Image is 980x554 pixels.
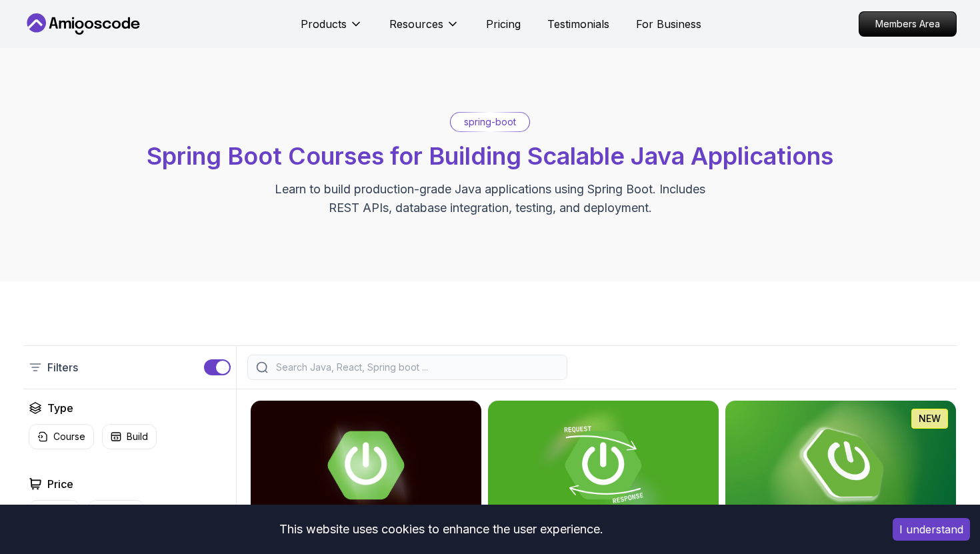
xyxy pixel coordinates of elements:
div: This website uses cookies to enhance the user experience. [10,515,873,544]
a: Pricing [486,16,521,32]
img: Advanced Spring Boot card [251,401,481,530]
span: Spring Boot Courses for Building Scalable Java Applications [147,141,833,171]
button: Resources [389,16,459,43]
img: Spring Boot for Beginners card [725,401,956,530]
p: NEW [919,412,941,425]
button: Free [88,500,145,526]
button: Build [102,424,157,449]
h2: Price [47,476,73,492]
button: Pro [29,500,80,526]
p: Course [53,430,85,443]
a: Testimonials [547,16,609,32]
p: Filters [47,359,78,375]
p: Products [301,16,347,32]
p: spring-boot [464,115,516,129]
button: Accept cookies [893,518,970,541]
a: For Business [636,16,701,32]
a: Members Area [859,11,957,37]
p: Resources [389,16,443,32]
input: Search Java, React, Spring boot ... [273,361,559,374]
p: Learn to build production-grade Java applications using Spring Boot. Includes REST APIs, database... [266,180,714,217]
h2: Type [47,400,73,416]
button: Products [301,16,363,43]
p: Members Area [859,12,956,36]
p: Build [127,430,148,443]
img: Building APIs with Spring Boot card [488,401,719,530]
button: Course [29,424,94,449]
